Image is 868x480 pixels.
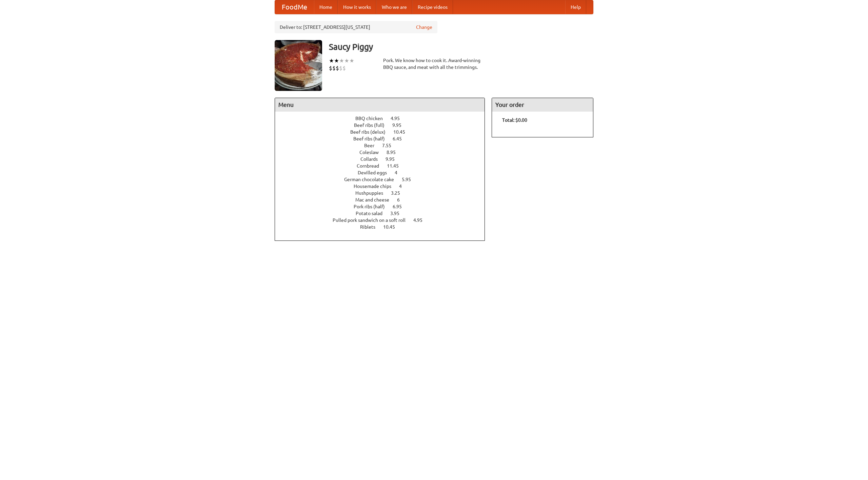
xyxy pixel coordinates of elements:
a: Mac and cheese 6 [355,197,412,203]
h4: Your order [492,98,593,112]
span: Beef ribs (delux) [350,129,392,135]
span: 3.95 [390,211,406,216]
a: Beef ribs (delux) 10.45 [350,129,418,135]
a: BBQ chicken 4.95 [355,116,412,121]
span: 6.45 [393,136,409,141]
span: Beef ribs (half) [353,136,392,141]
li: $ [339,64,342,72]
span: 9.95 [386,156,401,162]
span: 3.25 [391,190,407,196]
a: Hushpuppies 3.25 [355,190,413,196]
h3: Saucy Piggy [329,40,593,54]
span: Beef ribs (full) [354,122,391,128]
span: 7.55 [382,143,398,148]
span: 11.45 [387,163,406,169]
a: Devilled eggs 4 [358,170,410,175]
a: Collards 9.95 [360,156,407,162]
li: $ [332,64,336,72]
span: 6 [397,197,407,203]
span: 4.95 [413,217,429,223]
a: Beef ribs (full) 9.95 [354,122,414,128]
div: Deliver to: [STREET_ADDRESS][US_STATE] [275,21,437,33]
span: 4 [395,170,404,175]
span: Riblets [360,224,382,230]
a: Recipe videos [412,0,453,14]
a: Beer 7.55 [364,143,404,148]
span: Collards [360,156,384,162]
span: Beer [364,143,381,148]
span: Pork ribs (half) [354,204,392,209]
li: $ [329,64,332,72]
span: 9.95 [392,122,408,128]
span: 10.45 [393,129,412,135]
span: Hushpuppies [355,190,390,196]
a: Coleslaw 8.95 [359,150,408,155]
span: 5.95 [402,177,418,182]
span: BBQ chicken [355,116,390,121]
a: Change [416,24,432,31]
h4: Menu [275,98,485,112]
span: Coleslaw [359,150,386,155]
a: Cornbread 11.45 [357,163,411,169]
a: Pork ribs (half) 6.95 [354,204,414,209]
span: Housemade chips [354,184,398,189]
span: 4 [399,184,409,189]
a: Potato salad 3.95 [356,211,412,216]
a: How it works [338,0,376,14]
li: ★ [349,57,354,64]
li: ★ [329,57,334,64]
a: Housemade chips 4 [354,184,414,189]
a: Pulled pork sandwich on a soft roll 4.95 [333,217,435,223]
span: 8.95 [387,150,402,155]
a: Help [565,0,586,14]
a: Beef ribs (half) 6.45 [353,136,414,141]
span: German chocolate cake [344,177,401,182]
span: Cornbread [357,163,386,169]
a: Riblets 10.45 [360,224,408,230]
li: ★ [344,57,349,64]
a: Who we are [376,0,412,14]
img: angular.jpg [275,40,322,91]
b: Total: $0.00 [502,117,527,123]
span: Mac and cheese [355,197,396,203]
a: Home [314,0,338,14]
li: $ [342,64,346,72]
li: ★ [334,57,339,64]
span: Pulled pork sandwich on a soft roll [333,217,412,223]
a: FoodMe [275,0,314,14]
li: $ [336,64,339,72]
span: 4.95 [391,116,407,121]
span: Potato salad [356,211,389,216]
a: German chocolate cake 5.95 [344,177,423,182]
li: ★ [339,57,344,64]
span: 6.95 [393,204,409,209]
span: 10.45 [383,224,402,230]
div: Pork. We know how to cook it. Award-winning BBQ sauce, and meat with all the trimmings. [383,57,485,71]
span: Devilled eggs [358,170,394,175]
